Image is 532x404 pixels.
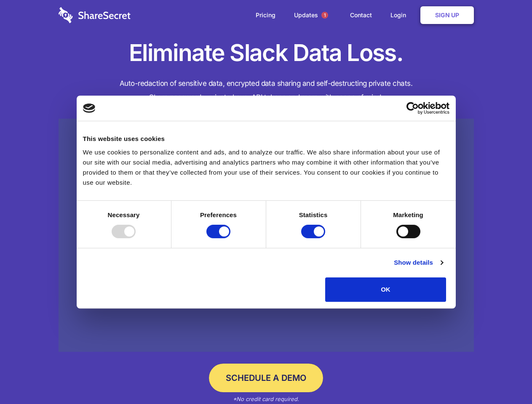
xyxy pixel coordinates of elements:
a: Pricing [247,2,284,28]
a: Usercentrics Cookiebot - opens in a new window [376,102,449,114]
img: logo [83,104,96,113]
em: *No credit card required. [233,396,299,402]
button: OK [325,277,446,302]
strong: Marketing [393,211,423,218]
h4: Auto-redaction of sensitive data, encrypted data sharing and self-destructing private chats. Shar... [59,77,474,104]
span: 1 [321,12,328,19]
strong: Necessary [108,211,140,218]
a: Contact [342,2,380,28]
img: logo-wordmark-white-trans-d4663122ce5f474addd5e946df7df03e33cb6a1c49d2221995e7729f52c070b2.svg [59,7,131,23]
a: Show details [394,258,443,268]
a: Schedule a Demo [209,364,323,392]
strong: Preferences [200,211,237,218]
strong: Statistics [299,211,328,218]
h1: Eliminate Slack Data Loss. [59,38,474,68]
div: We use cookies to personalize content and ads, and to analyze our traffic. We also share informat... [83,147,449,188]
a: Wistia video thumbnail [59,119,474,352]
a: Sign Up [420,6,474,24]
div: This website uses cookies [83,134,449,144]
a: Login [382,2,419,28]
